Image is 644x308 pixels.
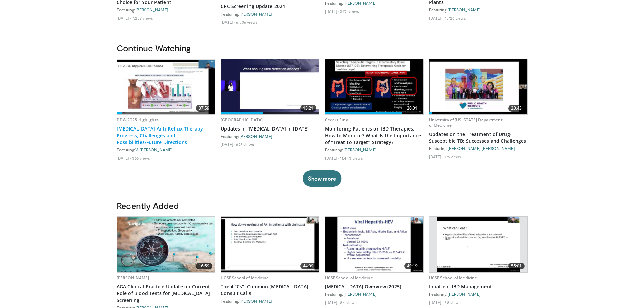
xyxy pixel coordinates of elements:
[325,8,339,14] li: [DATE]
[325,217,423,272] a: 49:19
[221,283,319,297] a: The 4 "Cs": Common [MEDICAL_DATA] Consult Calls
[444,154,461,159] li: 176 views
[429,217,527,272] a: 55:01
[117,125,215,146] a: [MEDICAL_DATA] Anti-Reflux Therapy: Progress, Challenges and Possibilities/Future Directions
[117,217,215,272] img: 9319a17c-ea45-4555-a2c0-30ea7aed39c4.620x360_q85_upscale.jpg
[117,59,215,114] a: 37:59
[340,300,357,305] li: 84 views
[429,146,528,151] div: Featuring: ,
[444,300,461,305] li: 38 views
[196,263,212,269] span: 16:59
[429,275,477,281] a: UCSF School of Medicine
[429,59,527,114] a: 20:43
[429,300,444,305] li: [DATE]
[325,0,424,6] div: Featuring:
[117,147,215,152] div: Featuring:
[221,142,235,147] li: [DATE]
[437,217,520,272] img: 44f1a57b-9412-4430-9cd1-069add0e2bb0.620x360_q85_upscale.jpg
[221,298,319,304] div: Featuring:
[239,299,272,303] a: [PERSON_NAME]
[429,131,528,144] a: Updates on the Treatment of Drug-Susceptible TB: Successes and Challenges
[444,15,466,21] li: 4,726 views
[429,59,527,114] img: 9bdb4946-1657-4a54-87c6-0409c640f1ca.620x360_q85_upscale.jpg
[429,291,528,297] div: Featuring:
[221,59,319,114] a: 15:21
[508,263,525,269] span: 55:01
[132,155,150,161] li: 366 views
[325,283,424,290] a: [MEDICAL_DATA] Overview (2025)
[236,19,258,25] li: 6,506 views
[325,117,349,123] a: Cedars Sinai
[117,117,159,123] a: DDW 2025 Highlights
[343,147,377,152] a: [PERSON_NAME]
[325,300,339,305] li: [DATE]
[340,8,359,14] li: 323 views
[117,217,215,272] a: 16:59
[196,105,212,112] span: 37:59
[236,142,254,147] li: 696 views
[117,200,528,211] h3: Recently Added
[325,291,424,297] div: Featuring:
[135,147,173,152] a: V. [PERSON_NAME]
[325,155,339,161] li: [DATE]
[303,170,341,187] button: Show more
[448,146,481,151] a: [PERSON_NAME]
[117,283,215,304] a: AGA Clinical Practice Update on Current Role of Blood Tests for [MEDICAL_DATA] Screening
[117,7,215,13] div: Featuring:
[429,15,444,21] li: [DATE]
[117,155,131,161] li: [DATE]
[404,263,421,269] span: 49:19
[221,217,319,272] img: 60a05647-c7a3-477c-8567-677991d6b241.620x360_q85_upscale.jpg
[221,134,319,139] div: Featuring:
[221,275,269,281] a: UCSF School of Medicine
[429,7,528,13] div: Featuring:
[221,11,319,17] div: Featuring:
[448,7,481,12] a: [PERSON_NAME]
[325,275,373,281] a: UCSF School of Medicine
[429,117,503,128] a: University of [US_STATE] Department of Medicine
[340,155,363,161] li: 11,443 views
[117,15,131,21] li: [DATE]
[221,125,319,132] a: Updates in [MEDICAL_DATA] in [DATE]
[325,217,423,272] img: ea42436e-fcb2-4139-9393-55884e98787b.620x360_q85_upscale.jpg
[221,19,235,25] li: [DATE]
[325,59,423,114] img: 609225da-72ea-422a-b68c-0f05c1f2df47.620x360_q85_upscale.jpg
[135,7,168,12] a: [PERSON_NAME]
[117,60,215,114] img: 1cafdb24-100f-41f8-8eae-63bb9542363d.620x360_q85_upscale.jpg
[429,283,528,290] a: Inpatient IBD Management
[300,263,316,269] span: 44:09
[325,147,424,152] div: Featuring:
[132,15,153,21] li: 7,237 views
[221,217,319,272] a: 44:09
[482,146,515,151] a: [PERSON_NAME]
[325,59,423,114] a: 20:01
[117,275,149,281] a: [PERSON_NAME]
[300,105,316,112] span: 15:21
[404,105,421,112] span: 20:01
[221,3,319,10] a: CRC Screening Update 2024
[343,1,377,5] a: [PERSON_NAME]
[343,292,377,297] a: [PERSON_NAME]
[448,292,481,297] a: [PERSON_NAME]
[117,43,528,53] h3: Continue Watching
[221,59,319,114] img: 5c98f300-2347-4529-ae46-ff0c05a98586.620x360_q85_upscale.jpg
[239,11,272,16] a: [PERSON_NAME]
[325,125,424,146] a: Monitoring Patients on IBD Therapies: How to Monitor? What Is the Importance of “Treat to Target”...
[508,105,525,112] span: 20:43
[429,154,444,159] li: [DATE]
[239,134,272,139] a: [PERSON_NAME]
[221,117,263,123] a: [GEOGRAPHIC_DATA]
